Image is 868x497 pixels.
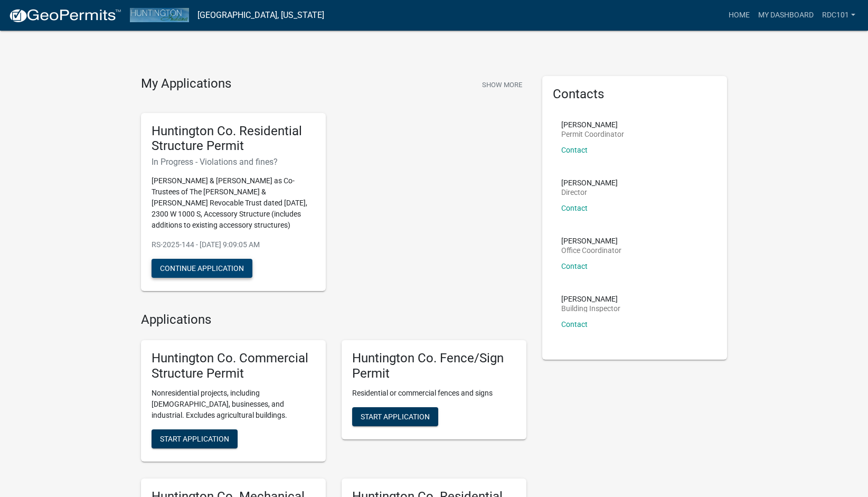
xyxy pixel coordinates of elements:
[197,6,324,24] a: [GEOGRAPHIC_DATA], [US_STATE]
[160,434,229,443] span: Start Application
[352,407,438,426] button: Start Application
[754,5,818,25] a: My Dashboard
[478,76,526,93] button: Show More
[724,5,754,25] a: Home
[152,239,315,250] p: RS-2025-144 - [DATE] 9:09:05 AM
[818,5,860,25] a: RDC101
[561,262,588,270] a: Contact
[141,312,526,327] h4: Applications
[152,175,315,231] p: [PERSON_NAME] & [PERSON_NAME] as Co-Trustees of The [PERSON_NAME] & [PERSON_NAME] Revocable Trust...
[352,351,516,381] h5: Huntington Co. Fence/Sign Permit
[561,320,588,329] a: Contact
[561,247,621,254] p: Office Coordinator
[561,179,618,186] p: [PERSON_NAME]
[141,76,231,92] h4: My Applications
[130,8,189,22] img: Huntington County, Indiana
[561,121,624,128] p: [PERSON_NAME]
[553,87,716,102] h5: Contacts
[152,351,315,381] h5: Huntington Co. Commercial Structure Permit
[152,388,315,421] p: Nonresidential projects, including [DEMOGRAPHIC_DATA], businesses, and industrial. Excludes agric...
[152,429,238,448] button: Start Application
[561,146,588,154] a: Contact
[561,130,624,138] p: Permit Coordinator
[361,412,430,420] span: Start Application
[352,388,516,399] p: Residential or commercial fences and signs
[561,204,588,212] a: Contact
[152,259,252,278] button: Continue Application
[152,124,315,154] h5: Huntington Co. Residential Structure Permit
[561,305,620,312] p: Building Inspector
[561,295,620,303] p: [PERSON_NAME]
[561,237,621,245] p: [PERSON_NAME]
[152,157,315,167] h6: In Progress - Violations and fines?
[561,189,618,196] p: Director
